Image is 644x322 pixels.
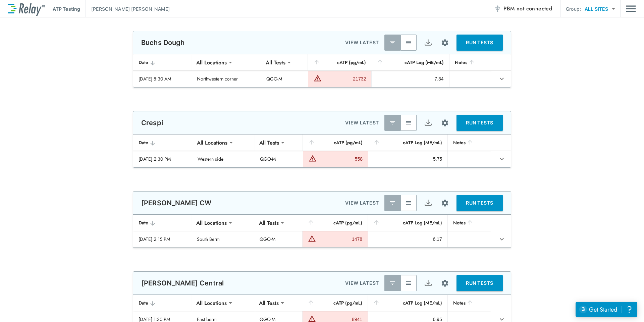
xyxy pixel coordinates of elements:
button: Site setup [436,34,454,52]
img: View All [405,200,412,206]
button: Site setup [436,114,454,132]
p: VIEW LATEST [345,39,379,47]
img: Latest [389,200,396,206]
div: cATP (pg/mL) [308,219,362,227]
div: [DATE] 2:15 PM [139,236,186,243]
th: Date [133,295,192,311]
button: expand row [496,153,507,165]
div: [DATE] 2:30 PM [139,156,187,162]
img: View All [405,39,412,46]
button: Main menu [626,2,636,15]
img: Latest [389,39,396,46]
p: Group: [566,5,581,12]
button: RUN TESTS [457,35,503,51]
img: Warning [314,74,322,82]
p: [PERSON_NAME] CW [141,199,211,207]
p: Buchs Dough [141,39,185,47]
img: View All [405,119,412,126]
div: Notes [453,219,485,227]
div: All Tests [254,296,283,310]
img: Latest [389,119,396,126]
img: Settings Icon [441,199,449,207]
button: Export [420,115,436,131]
td: Western side [192,151,255,167]
div: cATP Log (ME/mL) [373,219,442,227]
img: View All [405,280,412,286]
div: 7.34 [377,75,443,82]
img: Latest [389,280,396,286]
p: Crespi [141,119,163,127]
div: 1478 [318,236,362,243]
td: QGO-M [254,231,303,247]
img: Export Icon [424,199,432,207]
img: LuminUltra Relay [8,2,45,16]
div: 6.17 [373,236,442,243]
button: expand row [496,73,507,85]
th: Date [133,215,192,231]
div: All Tests [255,136,284,149]
div: All Locations [192,296,231,310]
p: VIEW LATEST [345,199,379,207]
img: Drawer Icon [626,2,636,15]
div: cATP Log (ME/mL) [373,299,442,307]
button: PBM not connected [491,2,555,15]
td: QGO-M [261,71,308,87]
th: Date [133,54,192,71]
th: Date [133,135,192,151]
button: RUN TESTS [457,115,503,131]
div: All Tests [261,56,290,69]
img: Settings Icon [441,119,449,127]
button: RUN TESTS [457,275,503,291]
div: 5.75 [374,156,442,162]
td: South Berm [192,231,254,247]
img: Offline Icon [494,5,501,12]
button: Export [420,195,436,211]
p: VIEW LATEST [345,279,379,287]
div: All Locations [192,56,231,69]
div: 558 [318,156,363,162]
div: cATP (pg/mL) [308,299,362,307]
div: cATP (pg/mL) [308,139,363,147]
button: RUN TESTS [457,195,503,211]
p: VIEW LATEST [345,119,379,127]
img: Settings Icon [441,279,449,287]
button: Site setup [436,194,454,212]
div: cATP Log (ME/mL) [373,139,442,147]
div: All Tests [254,216,283,229]
button: Export [420,35,436,51]
span: PBM [503,4,552,13]
img: Export Icon [424,39,432,47]
img: Warning [309,154,317,162]
div: cATP Log (ME/mL) [377,58,443,66]
img: Warning [308,234,316,243]
img: Export Icon [424,279,432,287]
td: Northwestern corner [192,71,261,87]
button: expand row [496,233,507,245]
div: All Locations [192,136,232,149]
table: sticky table [133,135,511,167]
p: [PERSON_NAME] Central [141,279,224,287]
div: cATP (pg/mL) [313,58,366,66]
iframe: Resource center [576,302,637,317]
button: Export [420,275,436,291]
button: Site setup [436,274,454,292]
table: sticky table [133,54,511,87]
div: Notes [453,299,485,307]
img: Export Icon [424,119,432,127]
div: [DATE] 8:30 AM [139,75,186,82]
td: QGO-M [255,151,303,167]
div: Notes [453,139,485,147]
div: Notes [455,58,486,66]
div: All Locations [192,216,231,229]
span: not connected [517,5,552,12]
p: [PERSON_NAME] [PERSON_NAME] [91,5,170,12]
img: Settings Icon [441,39,449,47]
table: sticky table [133,215,511,248]
p: ATP Testing [53,5,80,12]
div: 21732 [323,75,366,82]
